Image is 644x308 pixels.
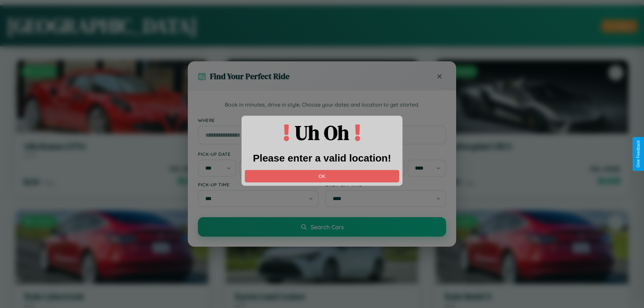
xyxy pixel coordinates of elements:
label: Drop-off Date [325,151,446,157]
p: Book in minutes, drive in style. Choose your dates and location to get started. [198,101,446,109]
label: Drop-off Time [325,182,446,187]
label: Pick-up Date [198,151,319,157]
span: Search Cars [311,223,344,231]
label: Pick-up Time [198,182,319,187]
h3: Find Your Perfect Ride [210,71,289,82]
label: Where [198,117,446,123]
